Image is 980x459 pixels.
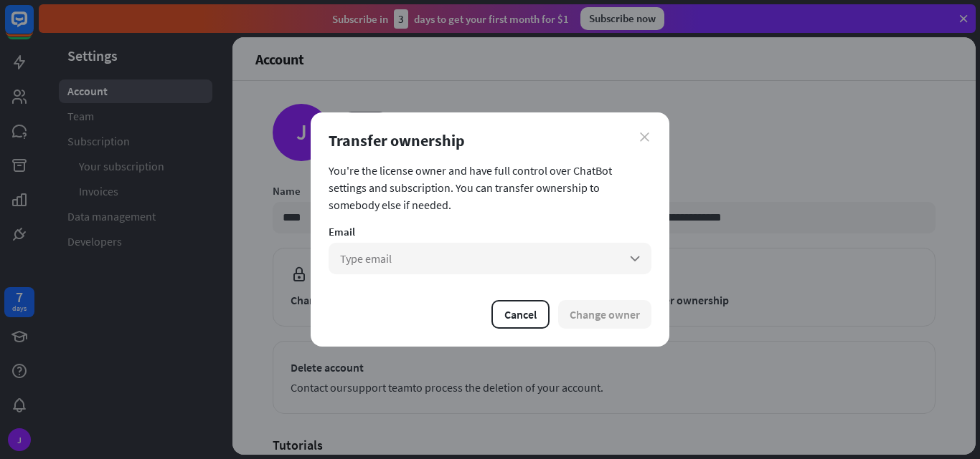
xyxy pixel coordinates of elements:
[11,6,55,49] button: Open LiveChat chat widget
[329,130,651,150] div: Transfer ownership
[340,251,392,266] span: Type email
[329,162,651,213] section: You're the license owner and have full control over ChatBot settings and subscription. You can tr...
[558,300,651,329] button: Change owner
[491,300,550,329] button: Cancel
[640,132,649,142] i: close
[627,251,643,266] i: arrow_down
[329,225,651,238] div: Email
